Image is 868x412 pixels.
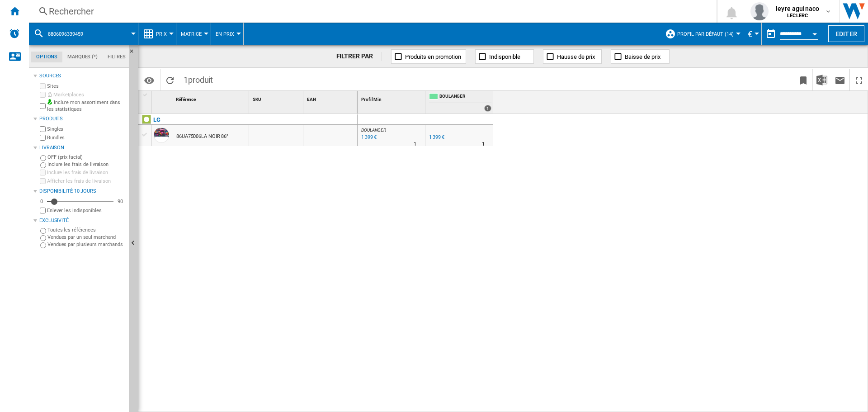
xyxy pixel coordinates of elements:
div: Sort None [154,91,172,105]
img: alerts-logo.svg [9,28,20,39]
div: Délai de livraison : 1 jour [482,140,485,149]
button: Editer [828,25,864,42]
button: Masquer [129,45,140,62]
div: Profil par défaut (14) [665,23,738,45]
label: Sites [47,83,125,90]
button: Créer un favoris [794,69,812,90]
button: Produits en promotion [391,49,466,64]
span: BOULANGER [361,128,386,133]
span: Matrice [181,31,202,37]
span: leyre aguinaco [776,4,819,13]
span: En Prix [216,31,234,37]
input: Afficher les frais de livraison [40,178,46,184]
div: 0 [38,198,45,205]
span: Profil Min [361,97,382,102]
button: Télécharger au format Excel [813,69,831,90]
div: Rechercher [49,5,693,18]
button: Hausse de prix [543,49,602,64]
input: Bundles [40,135,46,141]
md-tab-item: Options [31,52,62,62]
button: En Prix [216,23,239,45]
div: Exclusivité [39,217,125,224]
div: Produits [39,115,125,123]
span: Baisse de prix [625,53,660,60]
div: 86UA75006LA NOIR 86" [176,126,228,147]
div: 1 399 € [428,133,444,142]
label: Toutes les références [47,227,125,233]
input: Singles [40,126,46,132]
div: Délai de livraison : 1 jour [414,140,416,149]
button: Options [140,72,158,88]
span: Profil par défaut (14) [677,31,734,37]
button: Profil par défaut (14) [677,23,738,45]
label: Vendues par un seul marchand [47,234,125,241]
button: 8806096339459 [48,23,92,45]
div: Sort None [174,91,249,105]
span: EAN [307,97,316,102]
span: produit [188,75,213,85]
div: Mise à jour : lundi 15 septembre 2025 15:33 [360,133,377,142]
div: Profil Min Sort None [359,91,425,105]
span: Référence [176,97,196,102]
span: SKU [253,97,261,102]
span: Indisponible [489,53,520,60]
button: Baisse de prix [611,49,670,64]
div: EAN Sort None [305,91,357,105]
span: Produits en promotion [405,53,461,60]
button: Indisponible [475,49,534,64]
button: Matrice [181,23,206,45]
label: Bundles [47,134,125,141]
label: OFF (prix facial) [47,154,125,161]
label: Afficher les frais de livraison [47,178,125,185]
span: 8806096339459 [48,31,83,37]
label: Inclure les frais de livraison [47,169,125,176]
input: Sites [40,83,46,89]
input: Vendues par plusieurs marchands [40,242,46,248]
div: 1 offers sold by BOULANGER [484,105,491,112]
div: Sort None [251,91,303,105]
div: SKU Sort None [251,91,303,105]
input: Marketplaces [40,92,46,98]
button: Envoyer ce rapport par email [831,69,849,90]
input: Inclure mon assortiment dans les statistiques [40,100,46,112]
div: Livraison [39,144,125,152]
img: mysite-bg-18x18.png [47,99,52,104]
div: 8806096339459 [33,23,133,45]
img: excel-24x24.png [816,75,827,85]
input: Inclure les frais de livraison [40,162,46,168]
button: Recharger [161,69,179,90]
div: Prix [143,23,171,45]
label: Inclure mon assortiment dans les statistiques [47,99,125,113]
input: Vendues par un seul marchand [40,235,46,241]
div: 90 [115,198,125,205]
input: Toutes les références [40,228,46,234]
div: Sources [39,72,125,80]
md-slider: Disponibilité [47,197,113,206]
span: € [748,29,752,39]
button: Prix [156,23,171,45]
span: 1 [179,69,217,88]
label: Vendues par plusieurs marchands [47,241,125,248]
button: € [748,23,757,45]
md-tab-item: Filtres [103,52,131,62]
div: Disponibilité 10 Jours [39,188,125,195]
md-menu: Currency [743,23,762,45]
button: md-calendar [762,25,780,43]
md-tab-item: Marques (*) [62,52,103,62]
input: OFF (prix facial) [40,155,46,161]
b: LECLERC [787,13,808,19]
div: 1 399 € [429,134,444,140]
div: Sort None [359,91,425,105]
div: BOULANGER 1 offers sold by BOULANGER [427,91,493,114]
button: Plein écran [850,69,868,90]
div: Sort None [305,91,357,105]
label: Inclure les frais de livraison [47,161,125,168]
input: Afficher les frais de livraison [40,208,46,213]
span: Hausse de prix [557,53,595,60]
span: Prix [156,31,167,37]
label: Marketplaces [47,91,125,98]
span: BOULANGER [439,93,491,101]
